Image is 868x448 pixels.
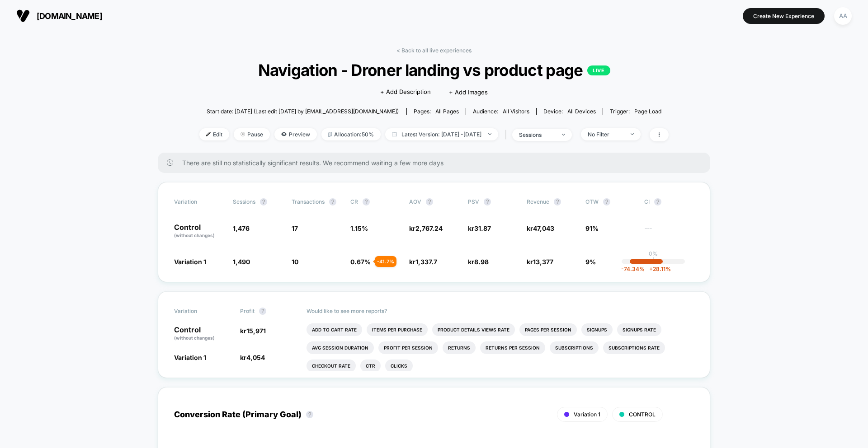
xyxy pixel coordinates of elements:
li: Product Details Views Rate [432,323,515,336]
span: 9% [585,258,596,266]
span: all devices [567,108,596,115]
button: ? [259,308,266,315]
p: Would like to see more reports? [307,308,694,314]
p: Control [174,224,224,239]
span: 15,971 [246,327,266,335]
span: -74.34 % [621,266,645,272]
span: 8.98 [474,258,489,266]
div: Audience: [473,108,529,115]
span: + [649,266,653,272]
span: 1,337.7 [415,258,437,266]
p: | [652,257,654,264]
span: kr [240,327,266,335]
span: kr [527,258,553,266]
span: Device: [536,108,603,115]
button: ? [426,198,433,205]
span: CR [350,198,358,205]
span: Variation 1 [174,258,206,266]
span: CI [644,198,694,205]
button: [DOMAIN_NAME] [14,9,105,23]
img: rebalance [328,132,332,137]
span: Variation 1 [574,411,600,418]
span: PSV [468,198,479,205]
span: kr [409,224,443,232]
span: Latest Version: [DATE] - [DATE] [385,128,498,140]
span: Page Load [634,108,661,115]
span: Edit [199,128,229,140]
span: 1,476 [233,224,250,232]
span: 13,377 [533,258,553,266]
li: Avg Session Duration [307,341,374,354]
button: ? [654,198,661,205]
span: [DOMAIN_NAME] [37,11,102,21]
span: Revenue [527,198,549,205]
span: Variation [174,308,224,315]
li: Add To Cart Rate [307,323,362,336]
li: Subscriptions Rate [603,341,665,354]
span: (without changes) [174,233,215,238]
span: 4,054 [246,354,265,361]
span: CONTROL [629,411,656,418]
div: Trigger: [610,108,661,115]
button: ? [603,198,610,205]
li: Profit Per Session [378,341,438,354]
button: ? [306,411,313,418]
span: kr [527,224,554,232]
a: < Back to all live experiences [396,47,472,54]
div: - 41.7 % [375,256,396,267]
span: Pause [234,128,270,140]
span: Start date: [DATE] (Last edit [DATE] by [EMAIL_ADDRESS][DOMAIN_NAME]) [207,108,399,115]
span: Transactions [292,198,325,205]
span: --- [644,226,694,239]
img: end [631,133,634,135]
span: Preview [274,128,317,140]
span: 17 [292,224,298,232]
button: Create New Experience [743,8,825,24]
span: + Add Description [380,88,431,97]
img: end [241,132,245,136]
span: 0.67 % [350,258,371,266]
p: Control [174,326,231,341]
span: 31.87 [474,224,491,232]
img: Visually logo [16,9,30,23]
li: Subscriptions [550,341,599,354]
span: All Visitors [503,108,529,115]
span: + Add Images [449,89,488,96]
span: Variation 1 [174,354,206,361]
span: Navigation - Droner landing vs product page [223,61,645,79]
li: Signups Rate [617,323,661,336]
button: ? [363,198,370,205]
span: OTW [585,198,635,205]
li: Ctr [360,359,381,372]
button: ? [329,198,336,205]
li: Pages Per Session [519,323,577,336]
span: | [503,128,512,141]
span: kr [468,224,491,232]
li: Returns Per Session [480,341,545,354]
p: 0% [649,250,658,257]
span: 2,767.24 [415,224,443,232]
li: Items Per Purchase [367,323,428,336]
span: all pages [435,108,459,115]
span: AOV [409,198,421,205]
span: 47,043 [533,224,554,232]
span: 10 [292,258,298,266]
li: Signups [581,323,613,336]
span: Variation [174,198,224,205]
div: sessions [519,131,555,138]
div: Pages: [414,108,459,115]
span: 91% [585,224,599,232]
button: AA [831,7,854,25]
li: Returns [443,341,476,354]
span: kr [409,258,437,266]
button: ? [554,198,561,205]
li: Checkout Rate [307,359,356,372]
span: Profit [240,308,255,314]
span: 1,490 [233,258,250,266]
span: 1.15 % [350,224,368,232]
span: There are still no statistically significant results. We recommend waiting a few more days [182,159,692,167]
img: edit [206,132,211,136]
li: Clicks [385,359,413,372]
div: AA [834,7,852,25]
button: ? [260,198,267,205]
